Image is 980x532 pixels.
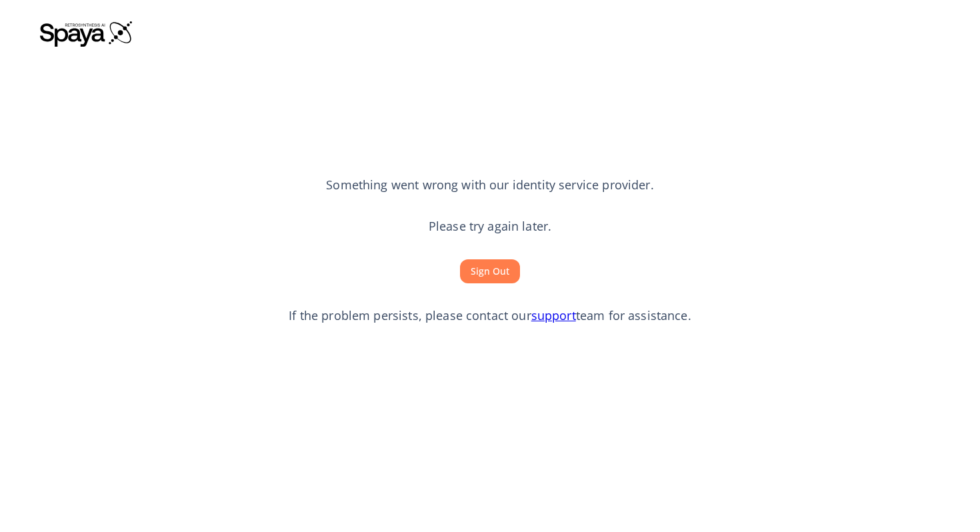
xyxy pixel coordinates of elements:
a: support [531,307,576,323]
button: Sign Out [460,259,520,284]
p: Please try again later. [429,218,551,235]
p: Something went wrong with our identity service provider. [326,177,653,194]
img: Spaya logo [40,20,133,47]
p: If the problem persists, please contact our team for assistance. [289,307,691,325]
